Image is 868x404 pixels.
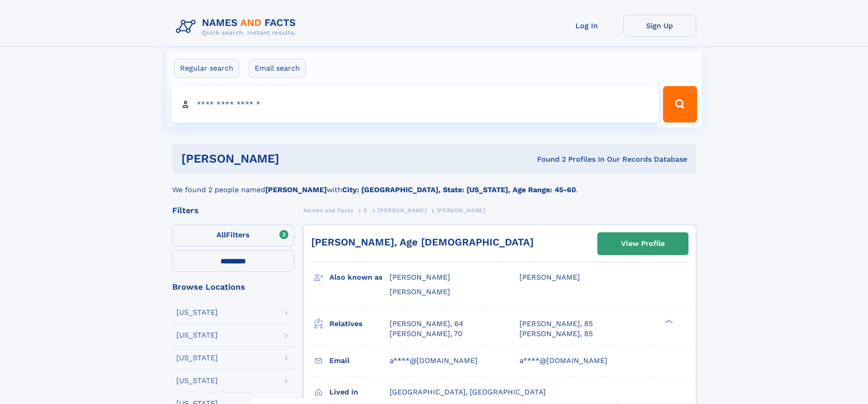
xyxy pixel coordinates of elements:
div: ❯ [663,318,673,324]
input: search input [171,86,659,123]
label: Email search [249,59,306,78]
div: We found 2 people named with . [172,174,696,195]
b: City: [GEOGRAPHIC_DATA], State: [US_STATE], Age Range: 45-60 [342,185,576,194]
div: [US_STATE] [176,377,218,384]
a: [PERSON_NAME], 85 [519,319,593,329]
a: [PERSON_NAME], 70 [390,329,462,339]
span: [PERSON_NAME] [437,207,486,214]
b: [PERSON_NAME] [265,185,327,194]
a: [PERSON_NAME], Age [DEMOGRAPHIC_DATA] [311,236,534,248]
span: [PERSON_NAME] [390,287,450,296]
div: View Profile [621,233,665,254]
div: Browse Locations [172,283,294,291]
a: [PERSON_NAME], 85 [519,329,593,339]
a: S [364,205,368,216]
a: [PERSON_NAME], 64 [390,319,463,329]
a: Log In [550,15,623,37]
span: [PERSON_NAME] [390,273,450,281]
div: [US_STATE] [176,309,218,316]
label: Regular search [174,59,239,78]
span: All [216,230,226,239]
span: S [364,207,368,214]
h3: Lived in [329,384,390,400]
img: Logo Names and Facts [172,15,303,39]
span: [PERSON_NAME] [378,207,426,214]
a: Names and Facts [303,205,354,216]
div: [US_STATE] [176,332,218,339]
h3: Relatives [329,316,390,332]
a: View Profile [598,233,688,255]
span: [GEOGRAPHIC_DATA], [GEOGRAPHIC_DATA] [390,388,546,396]
button: Search Button [663,86,697,123]
div: Found 2 Profiles In Our Records Database [408,154,687,164]
h1: [PERSON_NAME] [181,153,408,164]
span: [PERSON_NAME] [519,273,580,281]
div: [US_STATE] [176,354,218,362]
div: Filters [172,206,294,215]
a: Sign Up [623,15,696,37]
h3: Also known as [329,270,390,285]
a: [PERSON_NAME] [378,205,426,216]
h3: Email [329,353,390,368]
label: Filters [172,225,294,246]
